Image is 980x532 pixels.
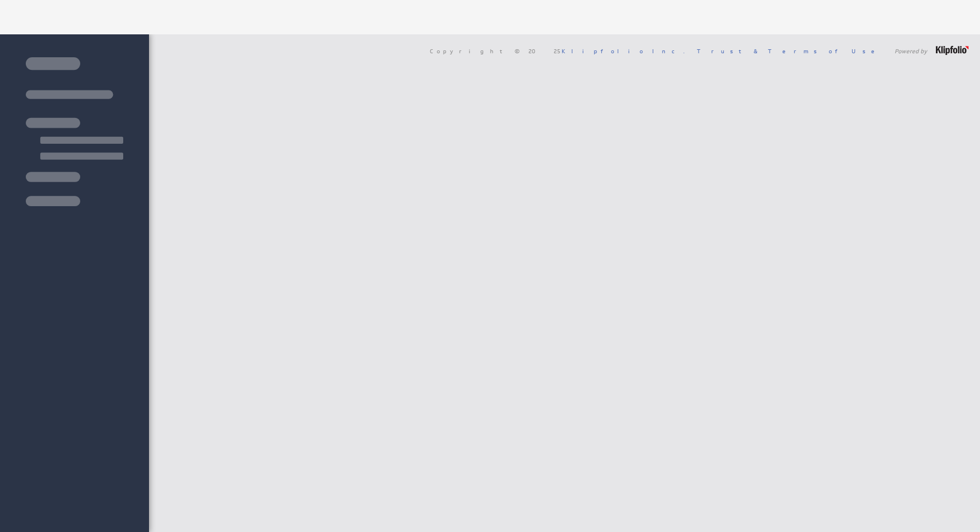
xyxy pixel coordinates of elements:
[562,47,685,55] a: Klipfolio Inc.
[26,57,123,206] img: skeleton-sidenav.svg
[936,46,969,55] img: logo-footer.png
[697,47,883,55] a: Trust & Terms of Use
[430,48,685,54] span: Copyright © 2025
[895,48,927,54] span: Powered by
